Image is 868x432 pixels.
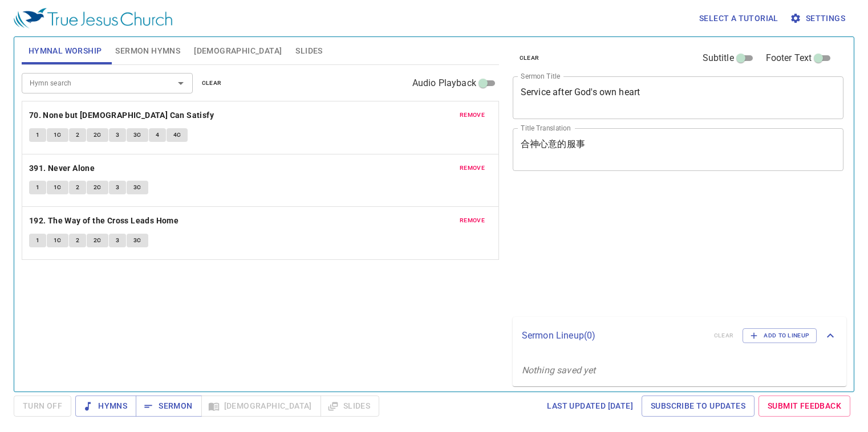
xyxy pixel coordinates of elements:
[14,8,172,28] img: True Jesus Church
[84,399,127,413] span: Hymns
[173,75,189,91] button: Open
[513,317,846,354] div: Sermon Lineup(0)clearAdd to Lineup
[76,235,79,246] span: 2
[29,214,179,228] b: 192. The Way of the Cross Leads Home
[116,182,119,193] span: 3
[522,329,705,343] p: Sermon Lineup ( 0 )
[36,130,39,140] span: 1
[94,182,102,193] span: 2C
[127,234,148,247] button: 3C
[453,214,492,227] button: remove
[460,163,485,173] span: remove
[109,181,126,194] button: 3
[759,396,850,417] a: Submit Feedback
[136,396,201,417] button: Sermon
[29,161,95,176] b: 391. Never Alone
[695,8,783,29] button: Select a tutorial
[94,130,102,140] span: 2C
[115,44,180,58] span: Sermon Hymns
[76,130,79,140] span: 2
[87,234,108,247] button: 2C
[167,128,188,142] button: 4C
[29,234,46,247] button: 1
[547,399,633,413] span: Last updated [DATE]
[29,128,46,142] button: 1
[94,235,102,246] span: 2C
[768,399,841,413] span: Submit Feedback
[520,53,540,63] span: clear
[750,331,809,341] span: Add to Lineup
[699,11,778,26] span: Select a tutorial
[109,234,126,247] button: 3
[202,78,222,88] span: clear
[87,181,108,194] button: 2C
[642,396,755,417] a: Subscribe to Updates
[29,161,97,176] button: 391. Never Alone
[453,161,492,175] button: remove
[116,235,119,246] span: 3
[36,182,39,193] span: 1
[295,44,322,58] span: Slides
[69,234,86,247] button: 2
[513,51,546,65] button: clear
[521,87,836,108] textarea: Service after God's own heart
[412,76,476,90] span: Audio Playback
[29,108,214,123] b: 70. None but [DEMOGRAPHIC_DATA] Can Satisfy
[149,128,166,142] button: 4
[54,182,62,193] span: 1C
[133,235,141,246] span: 3C
[76,182,79,193] span: 2
[133,130,141,140] span: 3C
[36,235,39,246] span: 1
[521,138,836,160] textarea: 合神心意的服事
[453,108,492,122] button: remove
[116,130,119,140] span: 3
[29,44,102,58] span: Hymnal Worship
[766,51,812,65] span: Footer Text
[69,128,86,142] button: 2
[29,108,216,123] button: 70. None but [DEMOGRAPHIC_DATA] Can Satisfy
[788,8,850,29] button: Settings
[508,183,779,312] iframe: from-child
[69,181,86,194] button: 2
[651,399,745,413] span: Subscribe to Updates
[173,130,181,140] span: 4C
[743,328,817,343] button: Add to Lineup
[47,128,68,142] button: 1C
[460,215,485,226] span: remove
[127,128,148,142] button: 3C
[703,51,734,65] span: Subtitle
[75,396,136,417] button: Hymns
[109,128,126,142] button: 3
[47,234,68,247] button: 1C
[195,76,229,90] button: clear
[156,130,159,140] span: 4
[54,235,62,246] span: 1C
[87,128,108,142] button: 2C
[460,110,485,120] span: remove
[133,182,141,193] span: 3C
[47,181,68,194] button: 1C
[792,11,845,26] span: Settings
[29,214,181,228] button: 192. The Way of the Cross Leads Home
[29,181,46,194] button: 1
[522,365,596,376] i: Nothing saved yet
[127,181,148,194] button: 3C
[145,399,192,413] span: Sermon
[54,130,62,140] span: 1C
[194,44,282,58] span: [DEMOGRAPHIC_DATA]
[542,396,638,417] a: Last updated [DATE]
